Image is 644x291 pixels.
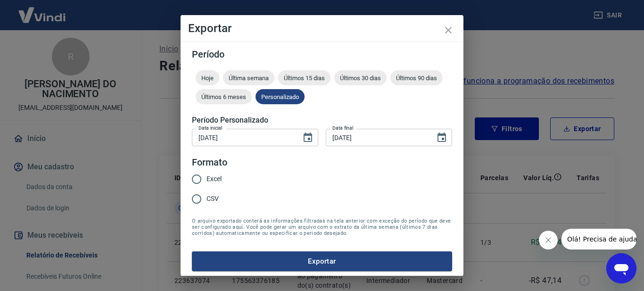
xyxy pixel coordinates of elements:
[334,70,387,85] div: Últimos 30 dias
[192,218,452,236] span: O arquivo exportado conterá as informações filtradas na tela anterior com exceção do período que ...
[539,231,558,249] iframe: Fechar mensagem
[437,19,460,42] button: close
[256,89,305,104] div: Personalizado
[192,251,452,271] button: Exportar
[390,70,443,85] div: Últimos 90 dias
[256,93,305,100] span: Personalizado
[192,50,452,59] h5: Período
[278,75,330,82] span: Últimos 15 dias
[606,253,636,283] iframe: Botão para abrir a janela de mensagens
[196,89,252,104] div: Últimos 6 meses
[561,229,636,249] iframe: Mensagem da empresa
[223,70,274,85] div: Última semana
[196,70,219,85] div: Hoje
[326,129,429,146] input: DD/MM/YYYY
[6,7,79,14] span: Olá! Precisa de ajuda?
[332,125,354,132] label: Data final
[198,125,223,132] label: Data inicial
[298,128,317,147] button: Choose date, selected date is 11 de set de 2025
[192,129,295,146] input: DD/MM/YYYY
[432,128,451,147] button: Choose date, selected date is 18 de set de 2025
[390,75,443,82] span: Últimos 90 dias
[196,75,219,82] span: Hoje
[188,23,456,34] h4: Exportar
[278,70,330,85] div: Últimos 15 dias
[196,93,252,100] span: Últimos 6 meses
[206,174,222,184] span: Excel
[206,194,219,204] span: CSV
[192,116,452,125] h5: Período Personalizado
[192,156,227,169] legend: Formato
[223,75,274,82] span: Última semana
[334,75,387,82] span: Últimos 30 dias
